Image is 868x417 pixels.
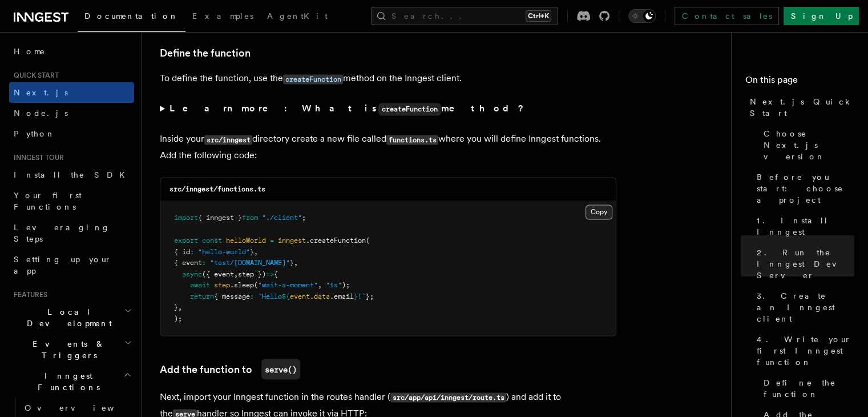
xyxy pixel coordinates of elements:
span: Node.js [14,109,68,118]
code: serve() [261,359,300,379]
a: Documentation [78,3,185,32]
code: createFunction [283,74,343,84]
span: Define the function [764,377,854,400]
span: "1s" [326,280,342,288]
span: Events & Triggers [9,338,124,361]
span: ( [254,280,258,288]
summary: Learn more: What iscreateFunctionmethod? [160,101,616,117]
span: , [234,270,238,278]
span: , [318,280,322,288]
span: from [242,214,258,222]
span: 4. Write your first Inngest function [757,334,854,368]
span: , [178,303,182,311]
span: !` [358,292,366,300]
span: Setting up your app [14,255,112,275]
span: inngest [278,236,306,244]
span: }; [366,292,374,300]
span: 1. Install Inngest [757,215,854,238]
a: Next.js [9,82,134,103]
a: Add the function toserve() [160,359,300,379]
span: AgentKit [267,11,328,21]
a: Next.js Quick Start [745,91,854,123]
a: Examples [185,3,260,31]
span: .createFunction [306,236,366,244]
span: `Hello [258,292,282,300]
a: Sign Up [784,7,859,25]
a: Install the SDK [9,165,134,185]
span: 2. Run the Inngest Dev Server [757,247,854,281]
a: Leveraging Steps [9,217,134,249]
code: functions.ts [386,135,438,145]
a: Define the function [160,45,251,61]
a: 4. Write your first Inngest function [752,329,854,372]
span: } [250,247,254,255]
span: Features [9,290,47,299]
button: Local Development [9,302,134,334]
span: ); [342,280,350,288]
span: } [174,303,178,311]
span: ; [302,214,306,222]
span: Python [14,129,55,138]
span: 3. Create an Inngest client [757,290,854,324]
a: Choose Next.js version [759,123,854,167]
span: "hello-world" [198,247,250,255]
kbd: Ctrl+K [526,10,551,22]
code: src/app/api/inngest/route.ts [390,392,506,402]
span: Next.js Quick Start [750,96,854,119]
span: } [290,258,294,266]
span: helloWorld [226,236,266,244]
a: Python [9,123,134,144]
code: src/inngest [204,135,252,145]
span: { inngest } [198,214,242,222]
span: step [214,280,230,288]
span: "./client" [262,214,302,222]
span: step }) [238,270,266,278]
strong: Learn more: What is method? [169,103,526,114]
button: Inngest Functions [9,366,134,398]
span: Choose Next.js version [764,128,854,162]
span: await [190,280,210,288]
a: createFunction [283,73,343,83]
span: } [354,292,358,300]
span: Leveraging Steps [14,223,110,243]
span: Quick start [9,71,59,80]
span: , [294,258,298,266]
span: Your first Functions [14,191,82,211]
span: { message [214,292,250,300]
a: Node.js [9,103,134,123]
span: Next.js [14,88,68,97]
span: : [190,247,194,255]
span: ); [174,314,182,322]
button: Copy [586,205,612,219]
span: Local Development [9,306,124,329]
span: Overview [25,403,142,412]
span: = [270,236,274,244]
span: Documentation [84,11,179,21]
a: 3. Create an Inngest client [752,286,854,329]
button: Toggle dark mode [628,9,656,23]
span: { event [174,258,202,266]
span: { id [174,247,190,255]
span: event [290,292,310,300]
button: Events & Triggers [9,334,134,366]
span: const [202,236,222,244]
a: Contact sales [675,7,779,25]
span: .email [330,292,354,300]
a: 2. Run the Inngest Dev Server [752,242,854,286]
span: => [266,270,274,278]
span: "test/[DOMAIN_NAME]" [210,258,290,266]
a: 1. Install Inngest [752,210,854,242]
span: ${ [282,292,290,300]
a: Before you start: choose a project [752,167,854,210]
span: ( [366,236,370,244]
p: Inside your directory create a new file called where you will define Inngest functions. Add the f... [160,131,616,163]
span: Install the SDK [14,170,132,179]
a: Your first Functions [9,185,134,217]
span: import [174,214,198,222]
span: Inngest Functions [9,370,123,393]
a: AgentKit [260,3,334,31]
span: Home [14,46,46,57]
a: Setting up your app [9,249,134,281]
span: "wait-a-moment" [258,280,318,288]
span: , [254,247,258,255]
